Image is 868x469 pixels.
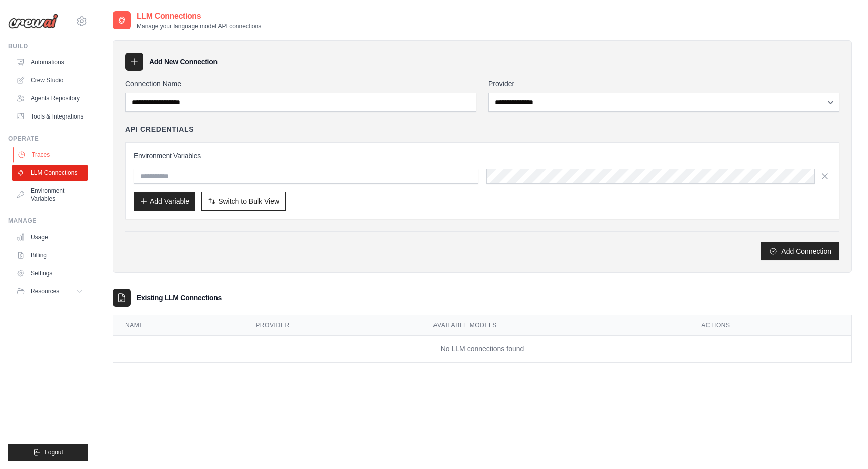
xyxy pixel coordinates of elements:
[689,315,851,336] th: Actions
[137,10,261,22] h2: LLM Connections
[113,315,244,336] th: Name
[12,247,88,263] a: Billing
[488,79,839,89] label: Provider
[201,192,286,211] button: Switch to Bulk View
[13,147,89,163] a: Traces
[421,315,689,336] th: Available Models
[8,444,88,461] button: Logout
[12,54,88,70] a: Automations
[45,448,63,456] span: Logout
[137,22,261,30] p: Manage your language model API connections
[12,165,88,181] a: LLM Connections
[8,42,88,50] div: Build
[31,287,59,295] span: Resources
[134,151,831,161] h3: Environment Variables
[12,108,88,125] a: Tools & Integrations
[149,57,218,67] h3: Add New Connection
[218,196,279,206] span: Switch to Bulk View
[8,217,88,225] div: Manage
[137,293,222,303] h3: Existing LLM Connections
[12,72,88,88] a: Crew Studio
[12,183,88,207] a: Environment Variables
[125,124,194,134] h4: API Credentials
[8,135,88,143] div: Operate
[8,14,58,29] img: Logo
[134,192,195,211] button: Add Variable
[244,315,421,336] th: Provider
[12,229,88,245] a: Usage
[12,265,88,281] a: Settings
[125,79,476,89] label: Connection Name
[113,336,851,363] td: No LLM connections found
[761,242,839,260] button: Add Connection
[12,90,88,106] a: Agents Repository
[12,283,88,299] button: Resources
